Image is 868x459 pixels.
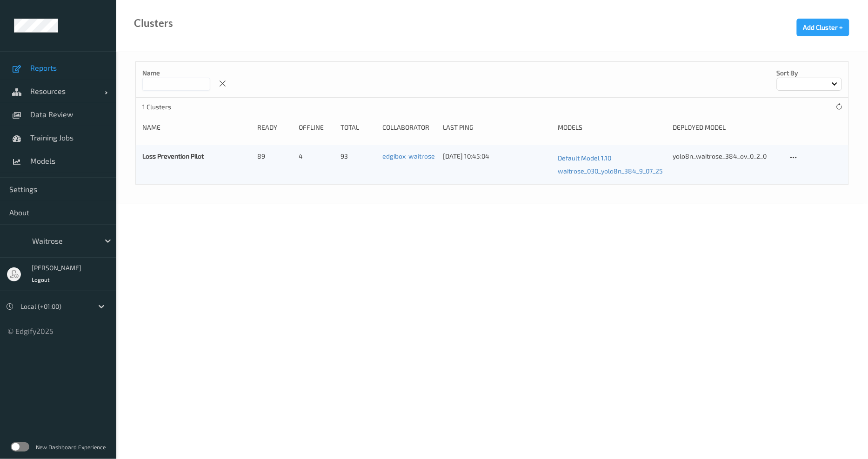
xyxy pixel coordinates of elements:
[558,165,667,178] a: waitrose_030_yolo8n_384_9_07_25
[299,123,334,132] div: Offline
[443,152,552,161] div: [DATE] 10:45:04
[257,152,293,161] div: 89
[341,123,376,132] div: Total
[382,123,436,132] div: Collaborator
[134,19,173,28] div: Clusters
[299,152,334,161] div: 4
[558,123,667,132] div: Models
[142,102,212,112] p: 1 Clusters
[341,152,376,161] div: 93
[673,152,781,161] div: yolo8n_waitrose_384_ov_0_2_0
[673,123,781,132] div: Deployed model
[558,152,667,165] a: Default Model 1.10
[382,152,435,160] a: edgibox-waitrose
[142,123,251,132] div: Name
[797,19,849,36] button: Add Cluster +
[142,152,204,160] a: Loss Prevention Pilot
[443,123,552,132] div: Last Ping
[142,68,210,78] p: Name
[257,123,293,132] div: Ready
[777,68,842,78] p: Sort by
